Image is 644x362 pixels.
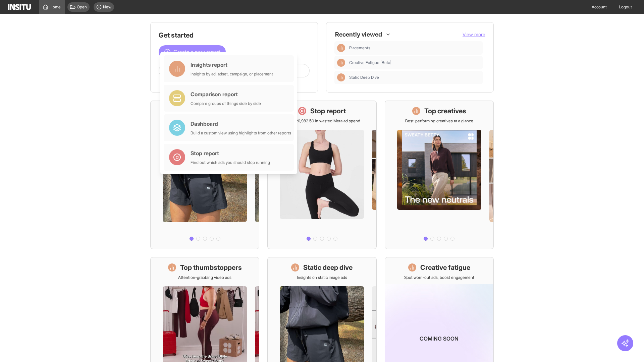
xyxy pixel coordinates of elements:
[77,4,87,10] span: Open
[463,32,485,37] span: View more
[191,101,261,106] div: Compare groups of things side by side
[50,4,61,10] span: Home
[191,61,273,69] div: Insights report
[180,263,242,272] h1: Top thumbstoppers
[349,60,480,65] span: Creative Fatigue [Beta]
[173,48,220,56] span: Create a new report
[405,118,473,124] p: Best-performing creatives at a glance
[283,118,360,124] p: Save £20,982.50 in wasted Meta ad spend
[424,106,466,116] h1: Top creatives
[191,120,291,128] div: Dashboard
[103,4,111,10] span: New
[349,60,391,65] span: Creative Fatigue [Beta]
[310,106,346,116] h1: Stop report
[349,75,480,80] span: Static Deep Dive
[191,130,291,136] div: Build a custom view using highlights from other reports
[178,275,231,280] p: Attention-grabbing video ads
[349,45,370,51] span: Placements
[463,31,485,38] button: View more
[349,75,379,80] span: Static Deep Dive
[297,275,347,280] p: Insights on static image ads
[267,101,376,249] a: Stop reportSave £20,982.50 in wasted Meta ad spend
[191,90,261,98] div: Comparison report
[349,45,480,51] span: Placements
[303,263,353,272] h1: Static deep dive
[159,31,310,40] h1: Get started
[337,73,345,81] div: Insights
[159,45,226,59] button: Create a new report
[191,160,270,165] div: Find out which ads you should stop running
[191,149,270,157] div: Stop report
[150,101,259,249] a: What's live nowSee all active ads instantly
[8,4,31,10] img: Logo
[337,44,345,52] div: Insights
[337,59,345,67] div: Insights
[385,101,494,249] a: Top creativesBest-performing creatives at a glance
[191,71,273,77] div: Insights by ad, adset, campaign, or placement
